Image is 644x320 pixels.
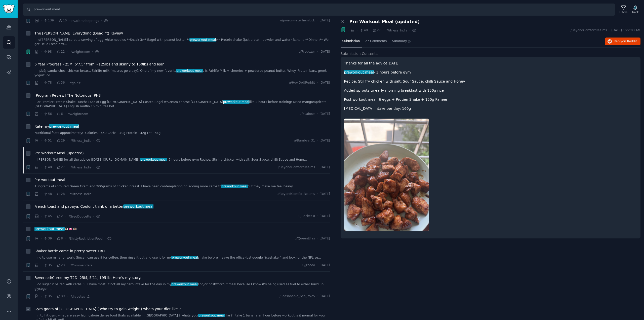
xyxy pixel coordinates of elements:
span: r/Fitness_India [69,139,92,143]
span: Reversed/Cured my T2D. 25M, 5’11, 195 lb. Here’s my story. [34,275,141,280]
a: The [PERSON_NAME] Everything (Deadlift) Review [34,31,123,36]
span: · [41,236,42,241]
span: · [317,192,318,196]
span: preworkout meal [176,69,203,73]
span: · [54,165,55,170]
span: r/Fitness_India [385,29,408,32]
span: · [41,214,42,219]
a: Rate mypreworkout meal [34,124,79,129]
span: · [65,111,66,117]
a: 6 Year Progress - 25M, 5'7.5" from ~125lbs and skinny to 150lbs and lean. [34,62,166,67]
span: · [67,138,68,143]
span: Submission [342,39,360,44]
span: · [56,18,57,23]
img: GummySearch logo [3,5,15,13]
span: 139 [44,18,54,23]
span: 39 [57,294,65,299]
a: Nutritional facts approximately:- Calories - 630 Carbs - 40g Protein - 42g Fat - 34g [34,131,330,135]
button: Track [630,4,640,15]
span: r/Fitness_India [69,166,92,169]
p: Post workout meal: 6 eggs + Protien Shake + 150g Paneer [344,97,637,102]
span: preworkout meal [171,256,198,259]
a: ...od sugar if paired with carbs. 5. I have most, if not all my carb intake for the day in myprew... [34,282,330,291]
span: 22 [57,50,65,54]
span: 45 [44,214,52,219]
span: · [65,214,66,219]
span: 48 [44,165,52,170]
a: .... pb&j sandwiches. chicken breast. Fairlife milk (macros go crazy). One of my new favoriteprew... [34,69,330,78]
span: u/Frodozer [299,50,315,54]
span: 56 [44,112,52,116]
span: r/diabetes_t2 [69,295,90,298]
span: · [54,263,55,268]
span: · [54,214,55,219]
span: Rate my [34,124,79,129]
span: [DATE] [319,112,330,116]
span: [DATE] [319,18,330,23]
span: · [317,81,318,85]
span: r/gainit [69,81,80,85]
span: 35 [44,263,52,268]
span: · [41,263,42,268]
span: preworkout meal [221,185,248,188]
span: · [54,111,55,117]
span: 39 [44,236,52,241]
span: u/BeyondComfortRealms [569,28,607,33]
span: preworkout meal [123,204,154,208]
span: · [93,214,94,219]
button: Replyon Reddit [605,38,640,46]
span: r/ShittyRestrictionFood [67,237,103,240]
span: preworkout meal [49,124,79,128]
span: · [67,80,68,86]
span: · [317,263,318,268]
span: u/jrhooo [302,263,315,268]
p: Recipe: Stir fry chicken with salt, Sour Sauce, chilli Sauce and Honey [344,79,637,84]
span: [DATE] [319,294,330,299]
a: ...ng to use mine for work. Since I can use if for coffee, then rinse it out and use it for mypre... [34,256,330,260]
span: · [317,294,318,299]
span: 👁👄👁 [34,226,77,232]
span: 27 Comments [365,39,387,44]
span: · [41,111,42,117]
span: 28 [57,192,65,196]
span: · [68,18,69,23]
span: [DATE] [319,214,330,219]
span: · [383,28,384,33]
span: preworkout meal [189,38,216,42]
span: u/kcaboor [300,112,315,116]
span: · [317,165,318,170]
span: preworkout meal [171,282,198,286]
a: Pre workout meal [34,177,65,183]
span: · [317,50,318,54]
span: · [93,165,94,170]
span: 51 [44,138,52,143]
p: Added sprouts to early morning breakfast with 150g rice [344,88,637,93]
span: · [93,138,94,143]
span: · [317,138,318,143]
span: r/weightroom [69,50,90,54]
span: 8 [57,236,63,241]
span: 27 [57,165,65,170]
span: · [41,191,42,197]
span: u/QueenElias [295,236,315,241]
span: · [317,214,318,219]
span: 48 [44,192,52,196]
span: 2 [57,214,63,219]
span: 35 [44,294,52,299]
a: Gym goers of [GEOGRAPHIC_DATA] ( who try to gain weight ) whats your diet like ? [34,306,181,312]
span: on Reddit [622,40,637,43]
span: Pre Workout Meal (updated) [34,151,84,156]
span: [DATE] [319,138,330,143]
span: · [370,28,371,33]
span: 23 [57,263,65,268]
span: · [317,236,318,241]
span: [DATE] [319,165,330,170]
span: u/HowDoUReddit [289,81,315,85]
span: · [54,191,55,197]
span: · [317,112,318,116]
span: u/Reasonable_Sea_7525 [277,294,315,299]
span: 78 [44,81,52,85]
div: Filters [620,10,627,14]
span: · [409,28,410,33]
span: · [609,28,610,33]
